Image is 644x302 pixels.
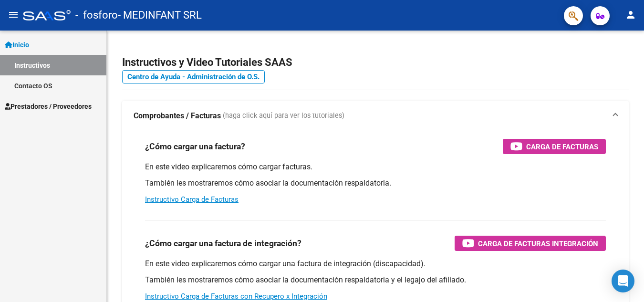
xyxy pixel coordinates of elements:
h2: Instructivos y Video Tutoriales SAAS [122,53,629,72]
span: Carga de Facturas Integración [478,238,598,250]
p: En este video explicaremos cómo cargar una factura de integración (discapacidad). [145,259,606,269]
span: Inicio [5,40,29,50]
p: También les mostraremos cómo asociar la documentación respaldatoria y el legajo del afiliado. [145,275,606,285]
span: Prestadores / Proveedores [5,101,92,112]
mat-icon: person [625,9,636,21]
h3: ¿Cómo cargar una factura? [145,140,245,153]
span: (haga click aquí para ver los tutoriales) [223,111,344,121]
span: - MEDINFANT SRL [118,5,202,26]
a: Instructivo Carga de Facturas con Recupero x Integración [145,292,327,301]
h3: ¿Cómo cargar una factura de integración? [145,237,301,250]
button: Carga de Facturas Integración [455,236,606,251]
strong: Comprobantes / Facturas [134,111,221,121]
p: En este video explicaremos cómo cargar facturas. [145,162,606,172]
span: Carga de Facturas [526,141,598,153]
span: - fosforo [75,5,118,26]
mat-icon: menu [8,9,19,21]
p: También les mostraremos cómo asociar la documentación respaldatoria. [145,178,606,188]
a: Instructivo Carga de Facturas [145,195,239,204]
a: Centro de Ayuda - Administración de O.S. [122,70,265,83]
mat-expansion-panel-header: Comprobantes / Facturas (haga click aquí para ver los tutoriales) [122,101,629,131]
div: Open Intercom Messenger [612,270,634,292]
button: Carga de Facturas [503,139,606,154]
